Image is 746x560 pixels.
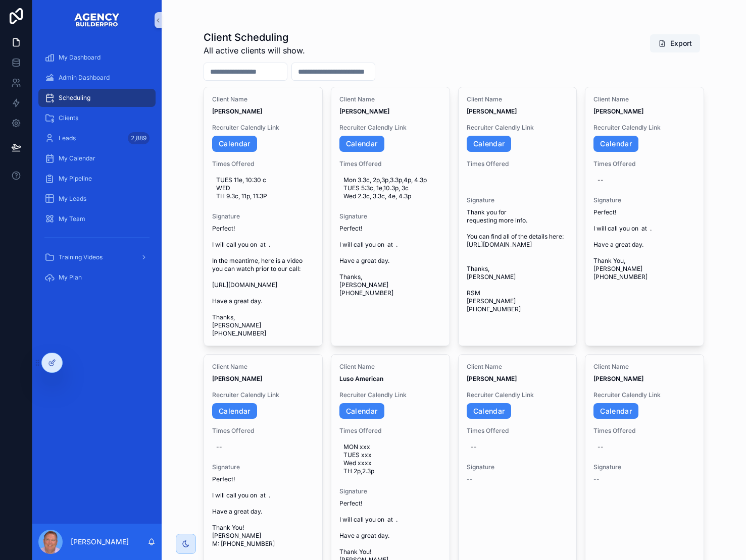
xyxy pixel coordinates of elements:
[212,363,314,371] span: Client Name
[59,94,90,102] span: Scheduling
[212,391,314,399] span: Recruiter Calendly Link
[216,176,310,200] span: TUES 11e, 10:30 c WED TH 9.3c, 11p, 11:3P
[212,107,262,115] strong: [PERSON_NAME]
[593,403,638,419] a: Calendar
[212,463,314,471] span: Signature
[38,248,156,266] a: Training Videos
[593,427,695,435] span: Times Offered
[38,149,156,167] a: My Calendar
[38,48,156,67] a: My Dashboard
[331,87,450,346] a: Client Name[PERSON_NAME]Recruiter Calendly LinkCalendarTimes OfferedMon 3.3c, 2p,3p,3.3p,4p, 4.3p...
[59,134,76,142] span: Leads
[339,225,441,297] span: Perfect! I will call you on at . Have a great day. Thanks, [PERSON_NAME] [PHONE_NUMBER]
[343,176,437,200] span: Mon 3.3c, 2p,3p,3.3p,4p, 4.3p TUES 5:3c, 1e,10.3p, 3c Wed 2.3c, 3.3c, 4e, 4.3p
[467,427,569,435] span: Times Offered
[467,160,569,168] span: Times Offered
[59,195,86,203] span: My Leads
[128,132,150,144] div: 2,889
[650,34,700,52] button: Export
[59,273,82,282] span: My Plan
[593,107,643,115] strong: [PERSON_NAME]
[212,212,314,220] span: Signature
[212,95,314,103] span: Client Name
[593,363,695,371] span: Client Name
[593,160,695,168] span: Times Offered
[339,403,384,419] a: Calendar
[216,443,222,451] div: --
[598,176,604,184] div: --
[593,124,695,132] span: Recruiter Calendly Link
[59,253,103,261] span: Training Videos
[204,87,323,346] a: Client Name[PERSON_NAME]Recruiter Calendly LinkCalendarTimes OfferedTUES 11e, 10:30 c WED TH 9.3c...
[467,124,569,132] span: Recruiter Calendly Link
[339,391,441,399] span: Recruiter Calendly Link
[59,154,95,162] span: My Calendar
[339,212,441,220] span: Signature
[212,136,257,152] a: Calendar
[467,95,569,103] span: Client Name
[467,391,569,399] span: Recruiter Calendly Link
[339,124,441,132] span: Recruiter Calendly Link
[593,391,695,399] span: Recruiter Calendly Link
[467,463,569,471] span: Signature
[593,95,695,103] span: Client Name
[74,12,120,28] img: App logo
[339,427,441,435] span: Times Offered
[59,53,101,62] span: My Dashboard
[212,475,314,548] span: Perfect! I will call you on at . Have a great day. Thank You! [PERSON_NAME] M: [PHONE_NUMBER]
[343,443,437,475] span: MON xxx TUES xxx Wed xxxx TH 2p,2.3p
[467,107,517,115] strong: [PERSON_NAME]
[212,160,314,168] span: Times Offered
[212,403,257,419] a: Calendar
[59,74,110,82] span: Admin Dashboard
[38,69,156,87] a: Admin Dashboard
[204,30,305,44] h1: Client Scheduling
[38,170,156,188] a: My Pipeline
[593,208,695,281] span: Perfect! I will call you on at . Have a great day. Thank You, [PERSON_NAME] [PHONE_NUMBER]
[339,375,383,382] strong: Luso American
[471,443,477,451] div: --
[32,40,162,301] div: scrollable content
[339,363,441,371] span: Client Name
[593,375,643,382] strong: [PERSON_NAME]
[593,196,695,204] span: Signature
[339,95,441,103] span: Client Name
[71,537,129,547] p: [PERSON_NAME]
[467,208,569,313] span: Thank you for requesting more info. You can find all of the details here: [URL][DOMAIN_NAME] Than...
[59,114,78,122] span: Clients
[598,443,604,451] div: --
[339,107,389,115] strong: [PERSON_NAME]
[59,215,85,223] span: My Team
[38,89,156,107] a: Scheduling
[38,268,156,287] a: My Plan
[585,87,704,346] a: Client Name[PERSON_NAME]Recruiter Calendly LinkCalendarTimes Offered--SignaturePerfect! I will ca...
[212,124,314,132] span: Recruiter Calendly Link
[212,375,262,382] strong: [PERSON_NAME]
[467,136,512,152] a: Calendar
[339,487,441,495] span: Signature
[38,190,156,208] a: My Leads
[212,225,314,338] span: Perfect! I will call you on at . In the meantime, here is a video you can watch prior to our call...
[467,475,473,483] span: --
[339,136,384,152] a: Calendar
[204,44,305,57] span: All active clients will show.
[38,210,156,228] a: My Team
[59,175,92,183] span: My Pipeline
[38,109,156,127] a: Clients
[467,375,517,382] strong: [PERSON_NAME]
[458,87,577,346] a: Client Name[PERSON_NAME]Recruiter Calendly LinkCalendarTimes OfferedSignatureThank you for reques...
[467,403,512,419] a: Calendar
[467,196,569,204] span: Signature
[38,129,156,147] a: Leads2,889
[467,363,569,371] span: Client Name
[593,475,600,483] span: --
[593,463,695,471] span: Signature
[339,160,441,168] span: Times Offered
[593,136,638,152] a: Calendar
[212,427,314,435] span: Times Offered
